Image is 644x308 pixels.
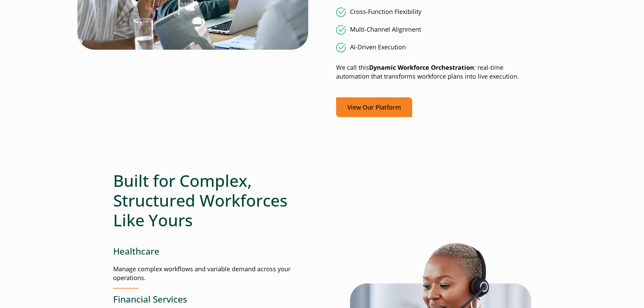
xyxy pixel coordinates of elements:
h2: Built for Complex, Structured Workforces Like Yours [113,171,322,230]
h3: Healthcare [113,246,322,257]
h3: Financial Services [113,294,322,305]
li: AI-Driven Execution [336,43,531,52]
li: Cross-Function Flexibility [336,7,531,17]
p: We call this : real-time automation that transforms workforce plans into live execution. [336,63,531,81]
strong: Dynamic Workforce Orchestration [369,63,474,71]
p: Manage complex workflows and variable demand across your operations. [113,265,322,282]
li: Multi-Channel Alignment [336,25,531,35]
a: View Our Platform [336,97,412,117]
